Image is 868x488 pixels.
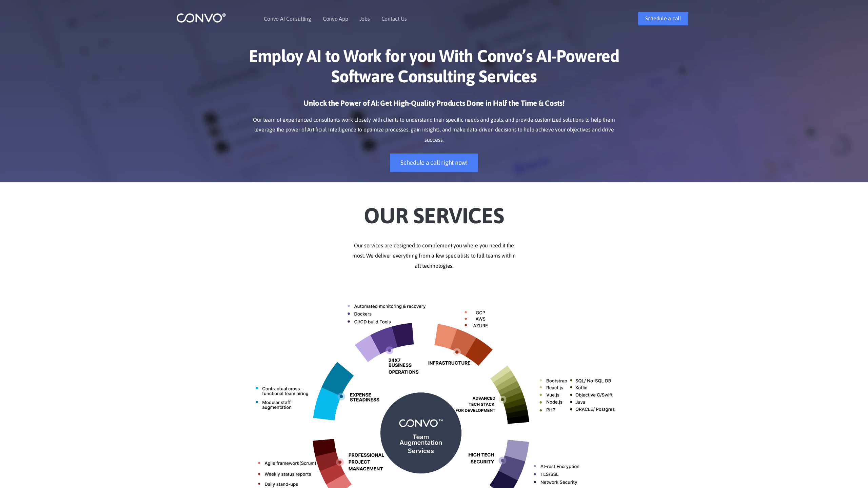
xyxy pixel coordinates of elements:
[381,16,407,21] a: Contact Us
[360,16,370,21] a: Jobs
[264,16,311,21] a: Convo AI Consulting
[323,16,348,21] a: Convo App
[176,13,226,23] img: logo_1.png
[246,46,622,91] h1: Employ AI to Work for you With Convo’s AI-Powered Software Consulting Services
[246,98,622,113] h3: Unlock the Power of AI: Get High-Quality Products Done in Half the Time & Costs!
[246,115,622,145] p: Our team of experienced consultants work closely with clients to understand their specific needs ...
[638,12,688,25] a: Schedule a call
[246,241,622,271] p: Our services are designed to complement you where you need it the most. We deliver everything fro...
[390,154,478,172] a: Schedule a call right now!
[246,192,622,230] h2: Our Services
